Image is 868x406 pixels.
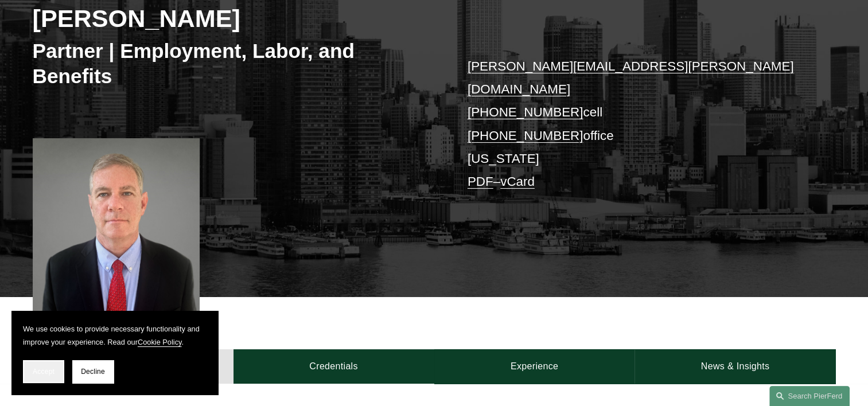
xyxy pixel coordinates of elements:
[635,349,835,384] a: News & Insights
[468,55,802,194] p: cell office [US_STATE] –
[500,174,535,189] a: vCard
[468,128,583,143] a: [PHONE_NUMBER]
[233,349,434,384] a: Credentials
[33,3,434,33] h2: [PERSON_NAME]
[468,174,493,189] a: PDF
[33,368,55,376] span: Accept
[11,311,218,395] section: Cookie banner
[23,322,207,349] p: We use cookies to provide necessary functionality and improve your experience. Read our .
[468,59,794,96] a: [PERSON_NAME][EMAIL_ADDRESS][PERSON_NAME][DOMAIN_NAME]
[23,360,64,383] button: Accept
[138,338,182,346] a: Cookie Policy
[72,360,114,383] button: Decline
[33,38,434,88] h3: Partner | Employment, Labor, and Benefits
[769,386,850,406] a: Search this site
[468,105,583,119] a: [PHONE_NUMBER]
[434,349,635,384] a: Experience
[81,368,105,376] span: Decline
